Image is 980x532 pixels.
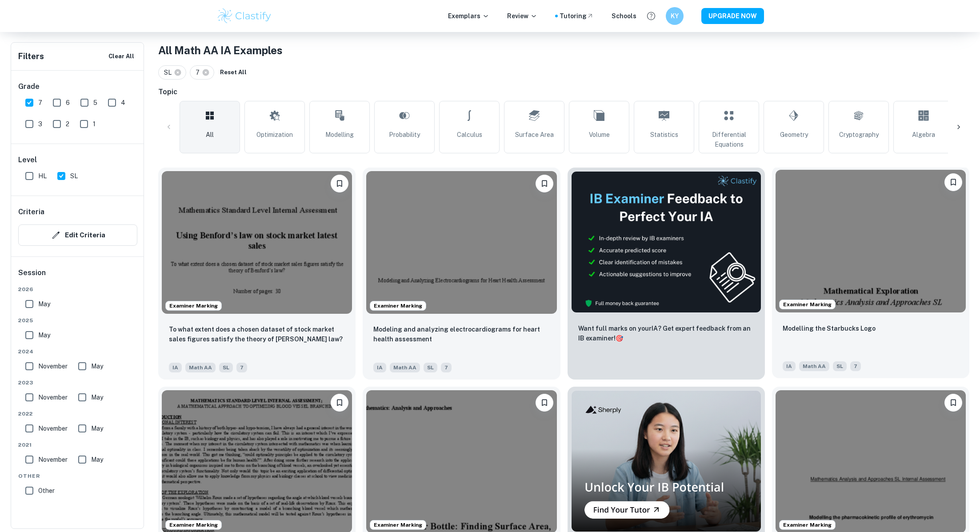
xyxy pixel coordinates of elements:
[219,363,233,372] span: SL
[839,130,879,140] span: Cryptography
[190,65,214,80] div: 7
[515,130,554,140] span: Surface Area
[370,521,426,529] span: Examiner Marking
[373,324,549,344] p: Modeling and analyzing electrocardiograms for heart health assessment
[612,11,636,21] a: Schools
[216,7,273,25] img: Clastify logo
[703,130,755,149] span: Differential Equations
[944,173,962,191] button: Bookmark
[783,361,796,371] span: IA
[18,155,137,165] h6: Level
[325,130,354,140] span: Modelling
[158,168,356,380] a: Examiner MarkingBookmarkTo what extent does a chosen dataset of stock market sales figures satisf...
[18,224,137,246] button: Edit Criteria
[507,11,537,21] p: Review
[666,7,684,25] button: KY
[366,171,556,314] img: Math AA IA example thumbnail: Modeling and analyzing electrocardiogram
[390,363,420,372] span: Math AA
[169,363,182,372] span: IA
[18,316,137,324] span: 2025
[185,363,216,372] span: Math AA
[164,68,176,77] span: SL
[158,65,186,80] div: SL
[91,361,103,371] span: May
[166,302,221,310] span: Examiner Marking
[669,11,680,21] h6: KY
[38,392,68,402] span: November
[389,130,420,140] span: Probability
[568,168,765,380] a: ThumbnailWant full marks on yourIA? Get expert feedback from an IB examiner!
[18,285,137,293] span: 2026
[93,98,97,108] span: 5
[162,171,352,314] img: Math AA IA example thumbnail: To what extent does a chosen dataset of
[441,363,452,372] span: 7
[38,455,68,464] span: November
[196,68,204,77] span: 7
[91,392,103,402] span: May
[38,119,42,129] span: 3
[38,98,42,108] span: 7
[256,130,293,140] span: Optimization
[536,394,553,412] button: Bookmark
[66,98,70,108] span: 6
[18,207,44,217] h6: Criteria
[91,455,103,464] span: May
[780,521,835,529] span: Examiner Marking
[644,8,659,24] button: Help and Feedback
[448,11,489,21] p: Exemplars
[780,300,835,308] span: Examiner Marking
[536,175,553,192] button: Bookmark
[236,363,247,372] span: 7
[18,410,137,418] span: 2022
[18,379,137,387] span: 2023
[158,42,969,58] h1: All Math AA IA Examples
[833,361,847,371] span: SL
[18,441,137,449] span: 2021
[571,390,761,532] img: Thumbnail
[799,361,829,371] span: Math AA
[457,130,482,140] span: Calculus
[18,81,137,92] h6: Grade
[772,168,969,380] a: Examiner MarkingBookmarkModelling the Starbucks LogoIAMath AASL7
[363,168,560,380] a: Examiner MarkingBookmarkModeling and analyzing electrocardiograms for heart health assessmentIAMa...
[331,175,348,192] button: Bookmark
[560,11,594,21] a: Tutoring
[38,361,68,371] span: November
[18,268,137,285] h6: Session
[38,486,55,496] span: Other
[944,394,962,412] button: Bookmark
[571,171,761,313] img: Thumbnail
[331,394,348,412] button: Bookmark
[166,521,221,529] span: Examiner Marking
[578,324,754,343] p: Want full marks on your IA ? Get expert feedback from an IB examiner!
[121,98,125,108] span: 4
[780,130,808,140] span: Geometry
[106,50,136,63] button: Clear All
[850,361,861,371] span: 7
[93,119,96,129] span: 1
[701,8,764,24] button: UPGRADE NOW
[373,363,386,372] span: IA
[218,66,249,79] button: Reset All
[38,330,50,340] span: May
[783,324,876,333] p: Modelling the Starbucks Logo
[38,299,50,309] span: May
[616,335,623,342] span: 🎯
[70,171,78,181] span: SL
[38,424,68,433] span: November
[650,130,678,140] span: Statistics
[91,424,103,433] span: May
[370,302,426,310] span: Examiner Marking
[18,472,137,480] span: Other
[18,50,44,63] h6: Filters
[424,363,437,372] span: SL
[206,130,214,140] span: All
[589,130,610,140] span: Volume
[912,130,935,140] span: Algebra
[169,324,345,344] p: To what extent does a chosen dataset of stock market sales figures satisfy the theory of Benford’...
[38,171,47,181] span: HL
[158,87,969,97] h6: Topic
